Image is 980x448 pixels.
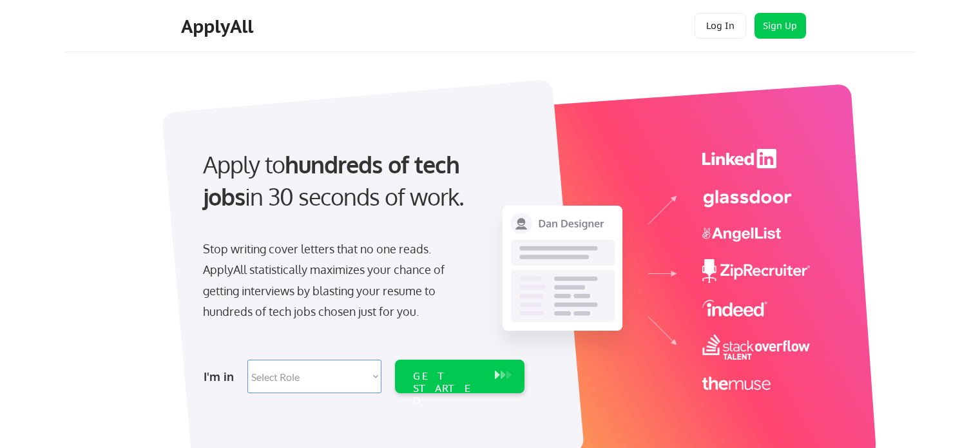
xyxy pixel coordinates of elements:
[203,239,468,322] div: Stop writing cover letters that no one reads. ApplyAll statistically maximizes your chance of get...
[203,150,465,211] strong: hundreds of tech jobs
[413,370,482,407] div: GET STARTED
[695,13,746,39] button: Log In
[204,366,240,387] div: I'm in
[181,15,257,37] div: ApplyAll
[203,148,519,213] div: Apply to in 30 seconds of work.
[754,13,806,39] button: Sign Up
